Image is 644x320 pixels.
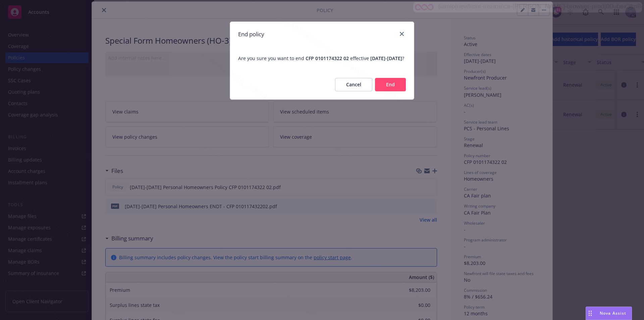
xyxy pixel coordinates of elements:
[370,55,402,61] span: [DATE] - [DATE]
[600,310,626,316] span: Nova Assist
[586,307,594,320] div: Drag to move
[335,78,372,91] button: Cancel
[398,30,406,38] a: close
[375,78,406,91] button: End
[586,307,632,320] button: Nova Assist
[306,55,349,61] span: CFP 0101174322 02
[230,47,414,70] span: Are you sure you want to end effective ?
[238,30,264,39] h1: End policy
